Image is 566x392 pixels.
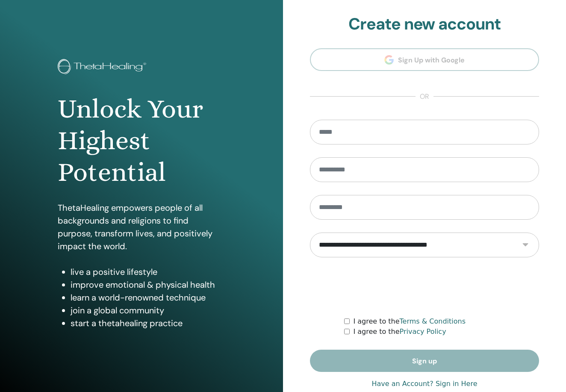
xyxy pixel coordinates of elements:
iframe: reCAPTCHA [360,270,489,304]
li: start a thetahealing practice [71,317,225,330]
span: or [416,91,433,102]
li: join a global community [71,304,225,317]
h2: Create new account [310,15,539,34]
a: Terms & Conditions [400,317,466,325]
li: live a positive lifestyle [71,265,225,278]
h1: Unlock Your Highest Potential [58,93,225,189]
li: learn a world-renowned technique [71,291,225,304]
a: Have an Account? Sign in Here [371,379,477,389]
li: improve emotional & physical health [71,278,225,291]
p: ThetaHealing empowers people of all backgrounds and religions to find purpose, transform lives, a... [58,201,225,253]
a: Privacy Policy [400,327,446,336]
label: I agree to the [353,327,446,337]
label: I agree to the [353,316,466,327]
